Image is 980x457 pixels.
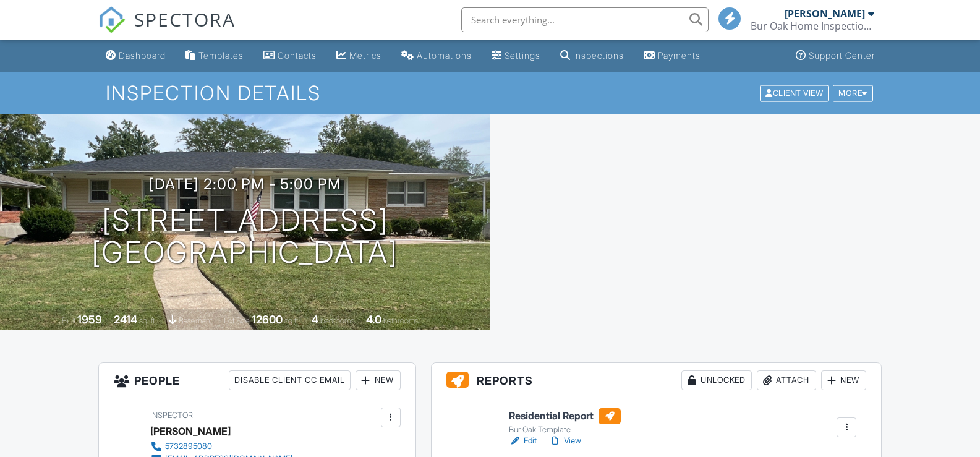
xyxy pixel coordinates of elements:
span: bathrooms [383,316,419,325]
h6: Residential Report [509,408,621,424]
span: basement [179,316,212,325]
a: Support Center [791,45,880,67]
div: 2414 [114,313,137,326]
a: SPECTORA [98,17,236,43]
span: bedrooms [320,316,354,325]
a: Dashboard [101,45,171,67]
div: Inspections [573,50,624,61]
a: Automations (Basic) [396,45,477,67]
h1: [STREET_ADDRESS] [GEOGRAPHIC_DATA] [92,204,398,270]
h3: People [99,363,415,398]
a: Edit [509,435,537,447]
div: Payments [658,50,701,61]
span: sq. ft. [139,316,156,325]
div: Metrics [349,50,381,61]
div: Bur Oak Template [509,425,621,435]
a: Settings [487,45,545,67]
span: Lot Size [224,316,250,325]
a: Metrics [331,45,386,67]
input: Search everything... [461,7,709,32]
div: Automations [417,50,472,61]
h3: Reports [432,363,882,398]
div: [PERSON_NAME] [150,422,231,440]
a: Client View [759,88,832,97]
div: New [356,370,401,390]
div: Unlocked [681,370,752,390]
div: Attach [757,370,816,390]
a: Residential Report Bur Oak Template [509,408,621,435]
div: Bur Oak Home Inspections [751,20,874,32]
a: View [549,435,581,447]
div: 1959 [77,313,102,326]
span: sq.ft. [284,316,300,325]
a: Contacts [258,45,322,67]
span: Inspector [150,411,193,420]
h1: Inspection Details [106,82,874,104]
span: SPECTORA [134,6,236,32]
div: Templates [198,50,244,61]
div: Support Center [809,50,875,61]
a: Payments [639,45,705,67]
div: Contacts [278,50,317,61]
a: Templates [181,45,249,67]
div: More [833,85,873,101]
div: [PERSON_NAME] [785,7,865,20]
div: 4.0 [366,313,381,326]
div: Client View [760,85,829,101]
h3: [DATE] 2:00 pm - 5:00 pm [149,176,341,192]
div: 4 [312,313,318,326]
div: Settings [505,50,540,61]
a: 5732895080 [150,440,292,453]
span: Built [62,316,75,325]
div: 12600 [252,313,283,326]
img: The Best Home Inspection Software - Spectora [98,6,126,33]
a: Inspections [555,45,629,67]
div: Disable Client CC Email [229,370,351,390]
div: 5732895080 [165,442,212,451]
div: New [821,370,866,390]
div: Dashboard [119,50,166,61]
